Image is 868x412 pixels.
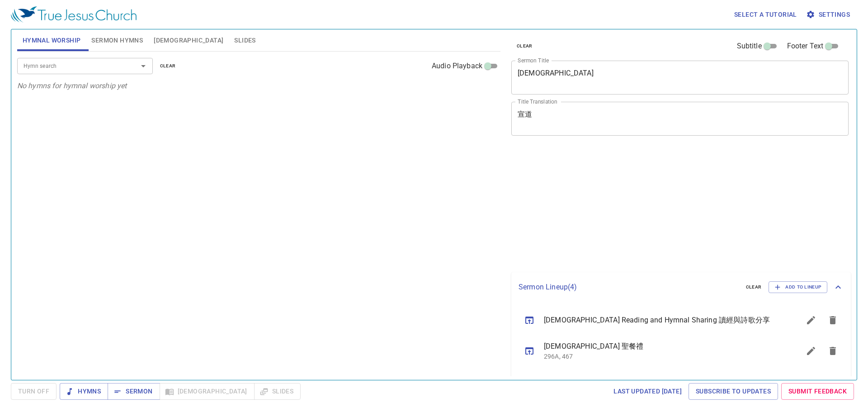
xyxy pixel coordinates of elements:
[544,352,778,361] p: 296A, 467
[234,35,255,46] span: Slides
[787,41,824,52] span: Footer Text
[689,383,778,400] a: Subscribe to Updates
[91,35,143,46] span: Sermon Hymns
[808,9,850,20] span: Settings
[734,9,797,20] span: Select a tutorial
[788,386,847,397] span: Submit Feedback
[696,386,771,397] span: Subscribe to Updates
[544,315,778,326] span: [DEMOGRAPHIC_DATA] Reading and Hymnal Sharing 讀經與詩歌分享
[519,282,739,293] p: Sermon Lineup ( 4 )
[737,41,762,52] span: Subtitle
[746,283,762,291] span: clear
[511,272,851,302] div: Sermon Lineup(4)clearAdd to Lineup
[115,386,152,397] span: Sermon
[731,6,801,23] button: Select a tutorial
[108,383,160,400] button: Sermon
[137,60,150,72] button: Open
[23,35,81,46] span: Hymnal Worship
[155,61,181,71] button: clear
[774,283,821,291] span: Add to Lineup
[613,386,682,397] span: Last updated [DATE]
[544,341,778,352] span: [DEMOGRAPHIC_DATA] 聖餐禮
[160,62,176,70] span: clear
[804,6,854,23] button: Settings
[67,386,101,397] span: Hymns
[518,110,842,127] textarea: 宣道
[154,35,223,46] span: [DEMOGRAPHIC_DATA]
[511,41,538,52] button: clear
[781,383,854,400] a: Submit Feedback
[11,6,137,23] img: True Jesus Church
[508,145,782,269] iframe: from-child
[17,81,127,90] i: No hymns for hymnal worship yet
[769,281,827,293] button: Add to Lineup
[518,69,842,86] textarea: [DEMOGRAPHIC_DATA]
[517,42,533,50] span: clear
[432,61,482,71] span: Audio Playback
[60,383,108,400] button: Hymns
[741,282,767,293] button: clear
[610,383,685,400] a: Last updated [DATE]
